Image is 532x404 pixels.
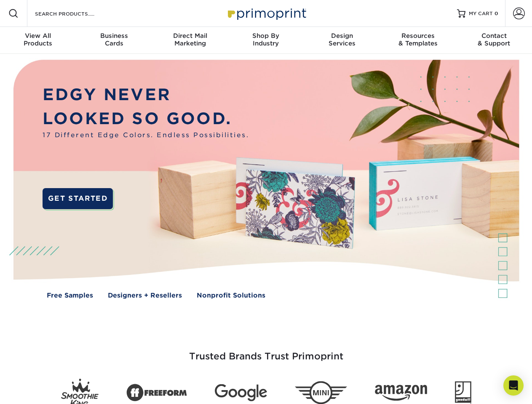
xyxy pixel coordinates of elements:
a: BusinessCards [76,27,152,54]
span: Resources [380,32,456,40]
span: 0 [495,11,498,16]
h3: Trusted Brands Trust Primoprint [20,331,513,372]
img: Goodwill [455,381,471,404]
div: Services [304,32,380,47]
img: Amazon [375,385,427,401]
a: Contact& Support [456,27,532,54]
a: Direct MailMarketing [152,27,228,54]
img: Primoprint [224,4,308,22]
span: Direct Mail [152,32,228,40]
span: Design [304,32,380,40]
a: DesignServices [304,27,380,54]
span: MY CART [469,10,493,17]
div: Industry [228,32,304,47]
span: Business [76,32,152,40]
a: Nonprofit Solutions [197,291,265,300]
span: 17 Different Edge Colors. Endless Possibilities. [43,130,249,140]
span: Contact [456,32,532,40]
p: LOOKED SO GOOD. [43,107,249,131]
div: & Support [456,32,532,47]
a: Designers + Resellers [108,291,182,300]
a: Resources& Templates [380,27,456,54]
p: EDGY NEVER [43,83,249,107]
div: Open Intercom Messenger [503,375,524,396]
div: Marketing [152,32,228,47]
div: & Templates [380,32,456,47]
a: Free Samples [47,291,93,300]
input: SEARCH PRODUCTS..... [34,8,116,19]
a: Shop ByIndustry [228,27,304,54]
span: Shop By [228,32,304,40]
div: Cards [76,32,152,47]
a: GET STARTED [43,188,113,209]
img: Google [215,384,267,401]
